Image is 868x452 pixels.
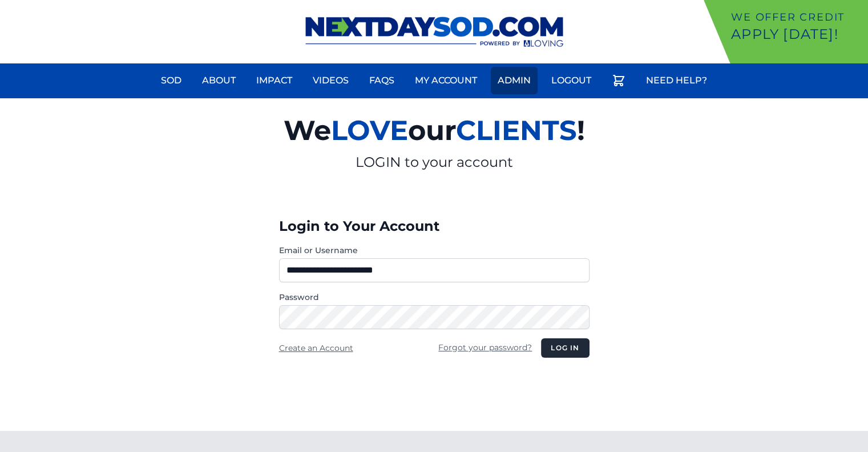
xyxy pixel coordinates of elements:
[331,114,408,147] span: LOVE
[279,343,353,353] a: Create an Account
[438,342,532,353] a: Forgot your password?
[544,67,598,94] a: Logout
[491,67,538,94] a: Admin
[249,67,299,94] a: Impact
[306,67,356,94] a: Videos
[731,9,863,25] p: We offer Credit
[154,67,188,94] a: Sod
[362,67,401,94] a: FAQs
[639,67,714,94] a: Need Help?
[456,114,577,147] span: CLIENTS
[151,107,717,153] h2: We our !
[408,67,484,94] a: My Account
[279,217,590,235] h3: Login to Your Account
[541,338,589,358] button: Log in
[279,291,590,303] label: Password
[279,245,590,256] label: Email or Username
[195,67,243,94] a: About
[151,153,717,171] p: LOGIN to your account
[731,25,863,43] p: Apply [DATE]!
